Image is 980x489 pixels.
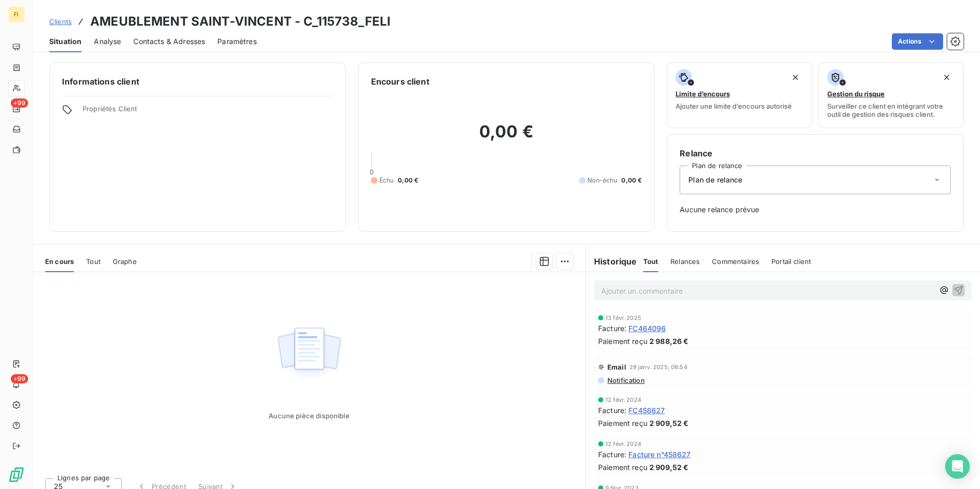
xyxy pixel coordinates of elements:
span: +99 [11,374,28,383]
span: Aucune pièce disponible [269,412,349,420]
span: Surveiller ce client en intégrant votre outil de gestion des risques client. [827,102,955,118]
span: Tout [643,257,659,266]
span: 2 909,52 € [649,462,689,473]
h6: Relance [680,147,951,159]
span: En cours [45,257,74,266]
span: Non-échu [587,176,617,185]
span: Plan de relance [688,175,742,185]
span: 13 févr. 2025 [605,315,641,321]
span: Tout [86,257,100,266]
span: Paiement reçu [598,418,647,429]
span: Notification [606,376,645,384]
span: Relances [670,257,700,266]
span: Ajouter une limite d’encours autorisé [676,102,792,110]
span: Facture n°458627 [628,449,690,460]
span: 29 janv. 2025, 08:54 [629,364,687,370]
span: Gestion du risque [827,90,885,98]
div: Open Intercom Messenger [945,454,970,479]
div: FI [8,6,25,23]
span: Paiement reçu [598,336,647,347]
span: Propriétés Client [83,105,333,119]
button: Limite d’encoursAjouter une limite d’encours autorisé [667,63,812,128]
h6: Encours client [371,75,430,88]
span: +99 [11,98,28,108]
span: Analyse [94,36,121,47]
h6: Historique [586,255,637,268]
span: FC458627 [628,405,665,416]
span: Facture : [598,449,626,460]
span: 0,00 € [621,176,642,185]
span: 0,00 € [398,176,418,185]
h6: Informations client [62,75,333,88]
span: Facture : [598,323,626,334]
span: Portail client [771,257,811,266]
span: Facture : [598,405,626,416]
span: Contacts & Adresses [133,36,205,47]
span: Paiement reçu [598,462,647,473]
span: Email [607,363,626,371]
span: Commentaires [712,257,759,266]
span: 12 févr. 2024 [605,397,641,403]
img: Logo LeanPay [8,466,25,483]
span: Situation [49,36,81,47]
span: Échu [379,176,394,185]
h3: AMEUBLEMENT SAINT-VINCENT - C_115738_FELI [90,12,391,31]
span: 12 févr. 2024 [605,441,641,447]
span: 2 909,52 € [649,418,689,429]
a: Clients [49,16,72,27]
h2: 0,00 € [371,121,642,152]
span: Paramètres [217,36,257,47]
span: 2 988,26 € [649,336,689,347]
span: Limite d’encours [676,90,730,98]
span: Graphe [113,257,137,266]
span: 0 [370,168,374,176]
img: Empty state [276,322,342,385]
span: Clients [49,17,72,26]
span: FC464096 [628,323,666,334]
button: Gestion du risqueSurveiller ce client en intégrant votre outil de gestion des risques client. [819,63,964,128]
button: Actions [892,33,943,50]
span: Aucune relance prévue [680,205,951,215]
